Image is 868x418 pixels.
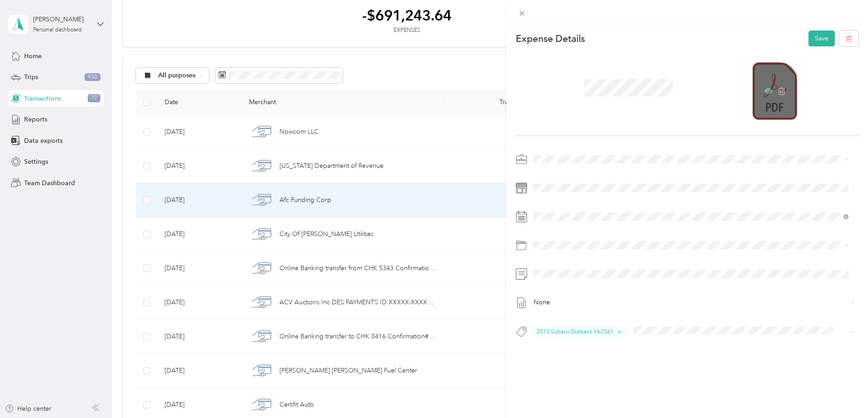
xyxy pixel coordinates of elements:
button: 2013 Subaru Outback Vb2561 [530,326,629,337]
span: 2013 Subaru Outback Vb2561 [537,327,614,336]
span: None [534,299,550,306]
p: Expense Details [516,32,585,45]
button: Save [808,30,835,46]
iframe: Everlance-gr Chat Button Frame [817,367,868,418]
